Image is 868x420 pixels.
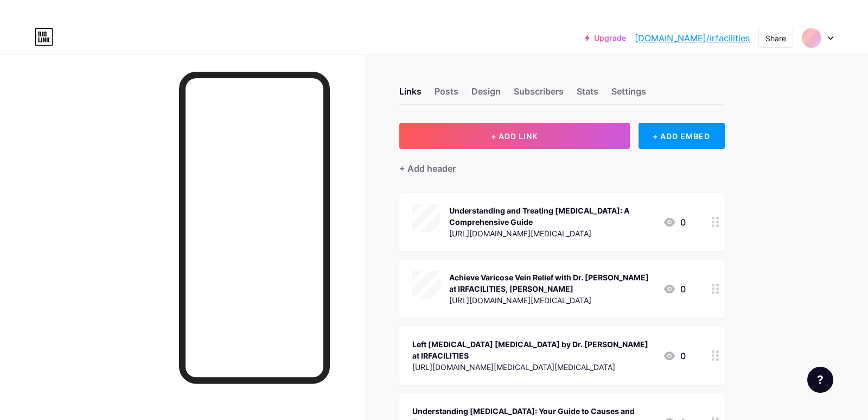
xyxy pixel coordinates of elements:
[514,85,564,104] div: Subscribers
[491,131,538,141] span: + ADD LINK
[412,361,654,373] div: [URL][DOMAIN_NAME][MEDICAL_DATA][MEDICAL_DATA]
[399,162,456,175] div: + Add header
[577,85,598,104] div: Stats
[412,338,654,361] div: Left [MEDICAL_DATA] [MEDICAL_DATA] by Dr. [PERSON_NAME] at IRFACILITIES
[449,228,654,239] div: [URL][DOMAIN_NAME][MEDICAL_DATA]
[399,85,422,104] div: Links
[611,85,646,104] div: Settings
[663,216,686,229] div: 0
[471,85,501,104] div: Design
[435,85,458,104] div: Posts
[639,123,725,149] div: + ADD EMBED
[449,205,654,228] div: Understanding and Treating [MEDICAL_DATA]: A Comprehensive Guide
[663,283,686,296] div: 0
[449,272,654,294] div: Achieve Varicose Vein Relief with Dr. [PERSON_NAME] at IRFACILITIES, [PERSON_NAME]
[635,32,750,45] a: [DOMAIN_NAME]/irfacilities
[663,349,686,362] div: 0
[765,33,786,44] div: Share
[585,34,626,42] a: Upgrade
[399,123,630,149] button: + ADD LINK
[449,294,654,306] div: [URL][DOMAIN_NAME][MEDICAL_DATA]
